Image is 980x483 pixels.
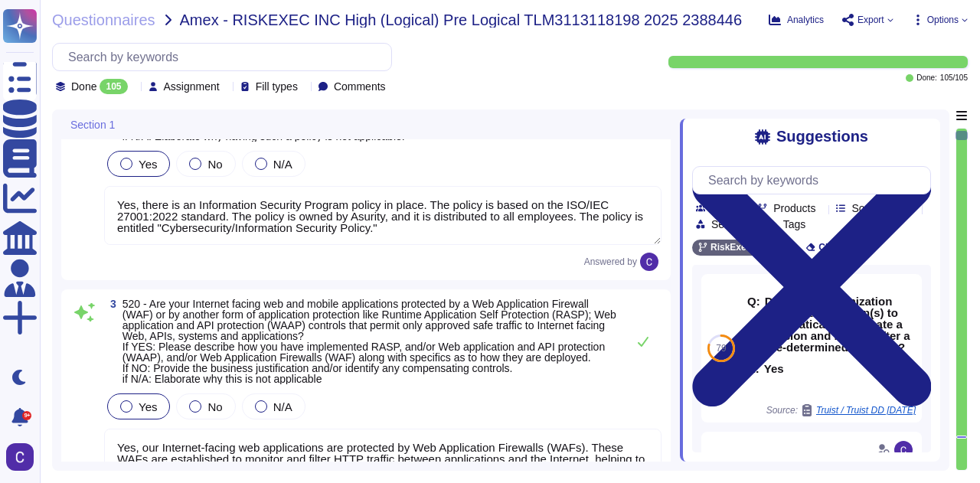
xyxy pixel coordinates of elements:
[273,400,292,413] span: N/A
[52,12,155,28] span: Questionnaires
[70,119,115,130] span: Section 1
[71,81,96,92] span: Done
[207,158,222,171] span: No
[640,253,658,271] img: user
[104,186,661,245] textarea: Yes, there is an Information Security Program policy in place. The policy is based on the ISO/IEC...
[104,299,116,309] span: 3
[916,74,937,82] span: Done:
[22,411,31,420] div: 9+
[334,81,386,92] span: Comments
[787,15,824,24] span: Analytics
[180,12,743,28] span: Amex - RISKEXEC INC High (Logical) Pre Logical TLM3113118198 2025 2388446
[716,344,726,353] span: 79
[273,158,292,171] span: N/A
[940,74,968,82] span: 105 / 105
[60,44,391,70] input: Search by keywords
[100,79,127,94] div: 105
[139,400,157,413] span: Yes
[164,81,220,92] span: Assignment
[769,14,824,26] button: Analytics
[584,257,637,266] span: Answered by
[256,81,298,92] span: Fill types
[139,158,157,171] span: Yes
[701,167,930,194] input: Search by keywords
[122,298,616,385] span: 520 - Are your Internet facing web and mobile applications protected by a Web Application Firewal...
[207,400,222,413] span: No
[6,443,34,471] img: user
[857,15,884,24] span: Export
[3,440,44,474] button: user
[894,441,913,459] img: user
[927,15,959,24] span: Options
